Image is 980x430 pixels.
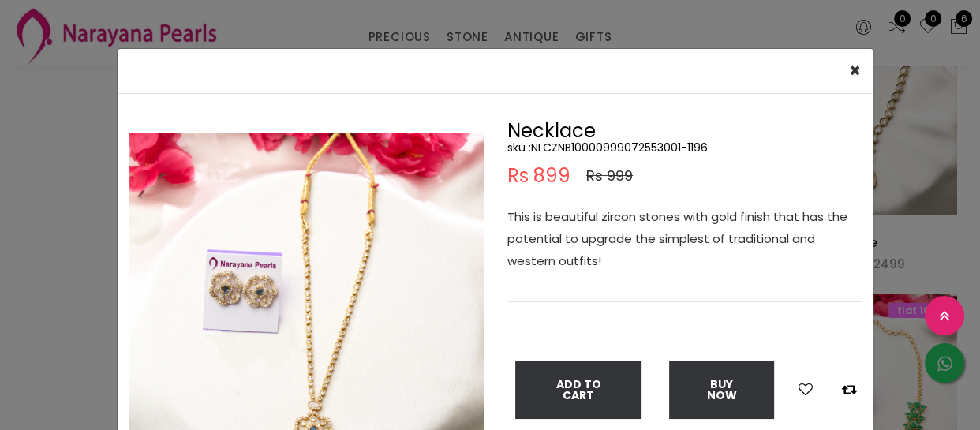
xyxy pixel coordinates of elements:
[507,206,862,272] p: This is beautiful zircon stones with gold finish that has the potential to upgrade the simplest o...
[515,361,641,419] button: Add To Cart
[507,140,862,155] h5: sku : NLCZNB10000999072553001-1196
[669,361,774,419] button: Buy Now
[794,380,817,400] button: Add to wishlist
[586,166,633,185] span: Rs 999
[849,58,861,84] span: ×
[507,122,862,140] h2: Necklace
[837,380,862,400] button: Add to compare
[507,166,570,185] span: Rs 899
